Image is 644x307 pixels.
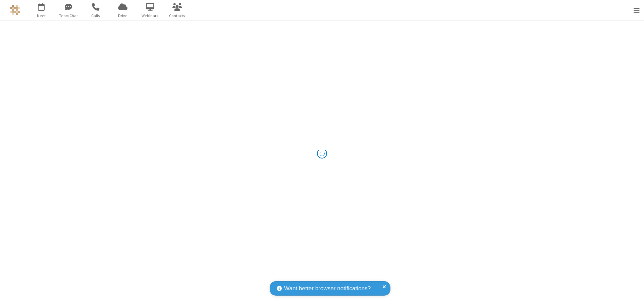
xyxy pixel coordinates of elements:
span: Calls [83,13,108,19]
span: Contacts [165,13,190,19]
img: QA Selenium DO NOT DELETE OR CHANGE [10,5,20,15]
span: Webinars [138,13,163,19]
span: Meet [29,13,54,19]
span: Team Chat [56,13,81,19]
span: Want better browser notifications? [284,284,371,293]
span: Drive [110,13,136,19]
